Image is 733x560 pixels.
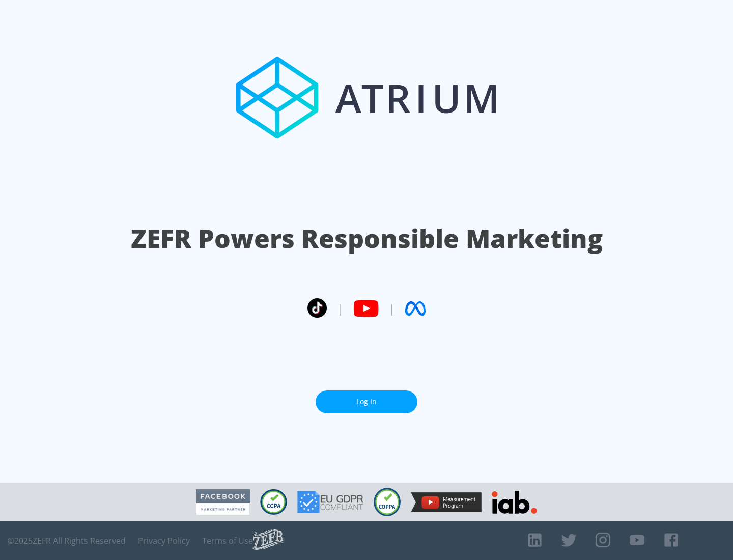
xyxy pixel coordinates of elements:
h1: ZEFR Powers Responsible Marketing [131,221,603,256]
a: Terms of Use [202,536,253,546]
a: Privacy Policy [138,536,190,546]
span: | [337,301,343,316]
span: © 2025 ZEFR All Rights Reserved [8,536,126,546]
img: GDPR Compliant [297,491,363,513]
span: | [389,301,395,316]
img: CCPA Compliant [260,489,287,515]
img: IAB [492,491,537,514]
img: YouTube Measurement Program [411,492,482,512]
img: Facebook Marketing Partner [196,489,250,515]
img: COPPA Compliant [374,488,401,516]
a: Log In [316,390,417,413]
